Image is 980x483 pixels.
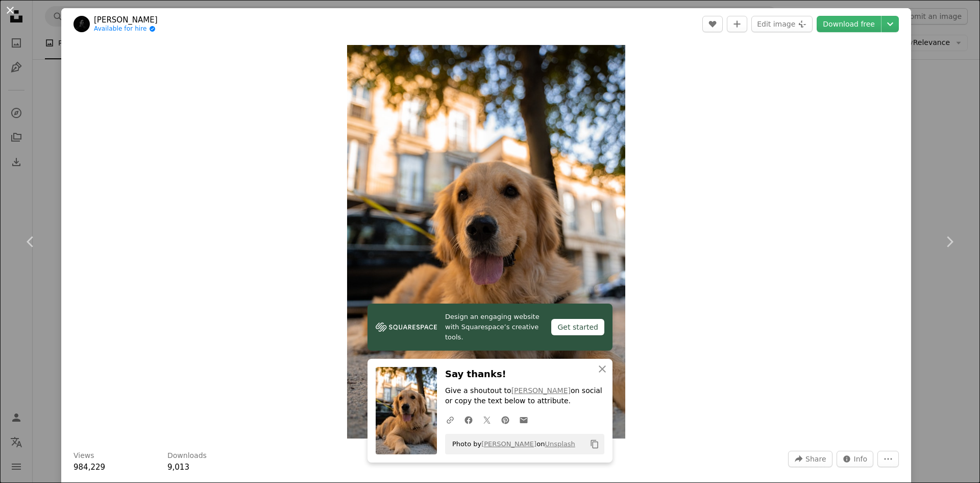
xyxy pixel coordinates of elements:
span: Info [854,451,868,467]
a: Design an engaging website with Squarespace’s creative tools.Get started [367,304,612,351]
p: Give a shoutout to on social or copy the text below to attribute. [445,386,604,406]
a: [PERSON_NAME] [511,386,571,395]
a: [PERSON_NAME] [481,440,536,448]
button: Like [702,16,723,32]
button: Share this image [788,451,832,467]
button: Edit image [751,16,813,32]
h3: Downloads [167,451,207,461]
h3: Say thanks! [445,367,604,382]
a: Share on Facebook [459,409,478,430]
span: 9,013 [167,463,189,472]
img: golden retriever puppy sitting on ground during daytime [347,45,625,439]
button: More Actions [877,451,899,467]
button: Stats about this image [837,451,874,467]
button: Add to Collection [727,16,747,32]
a: Share on Twitter [478,409,496,430]
button: Zoom in on this image [347,45,625,439]
div: Get started [551,319,604,335]
span: Share [805,451,826,467]
a: Share on Pinterest [496,409,514,430]
button: Choose download size [881,16,899,32]
span: 984,229 [73,463,105,472]
a: Available for hire [94,25,158,33]
span: Photo by on [447,436,575,452]
a: Share over email [514,409,533,430]
a: Next [919,193,980,291]
img: file-1606177908946-d1eed1cbe4f5image [376,319,437,335]
h3: Views [73,451,94,461]
a: Unsplash [545,440,575,448]
a: [PERSON_NAME] [94,15,158,25]
img: Go to Anthony Persegol's profile [73,16,90,32]
a: Download free [817,16,881,32]
span: Design an engaging website with Squarespace’s creative tools. [445,312,543,342]
button: Copy to clipboard [586,435,603,453]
